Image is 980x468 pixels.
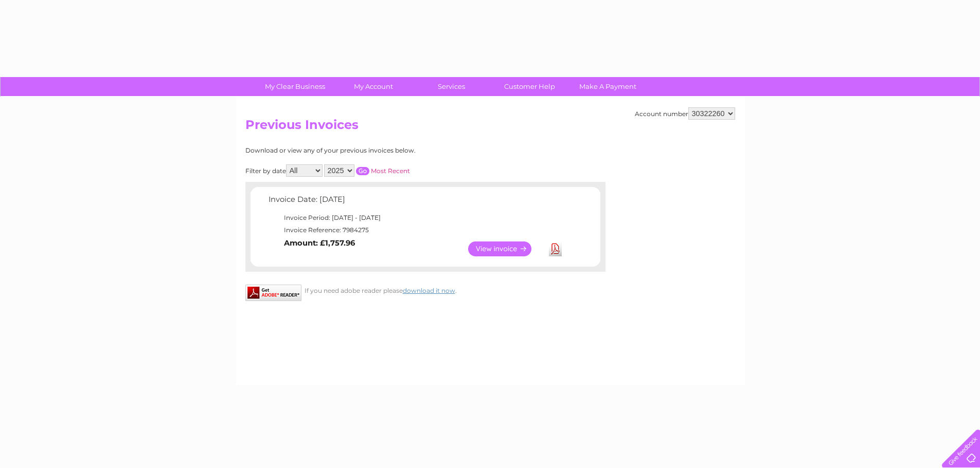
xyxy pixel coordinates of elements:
[245,164,515,177] div: Filter by date
[245,147,515,154] div: Download or view any of your previous invoices below.
[549,241,562,256] a: Download
[409,77,494,96] a: Services
[468,241,544,256] a: View
[284,238,355,248] b: Amount: £1,757.96
[371,167,410,175] a: Most Recent
[403,287,455,294] a: download it now
[245,118,735,137] h2: Previous Invoices
[253,77,337,96] a: My Clear Business
[487,77,572,96] a: Customer Help
[266,193,567,212] td: Invoice Date: [DATE]
[331,77,416,96] a: My Account
[245,285,605,294] div: If you need adobe reader please .
[266,224,567,236] td: Invoice Reference: 7984275
[635,107,735,120] div: Account number
[266,212,567,224] td: Invoice Period: [DATE] - [DATE]
[565,77,650,96] a: Make A Payment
